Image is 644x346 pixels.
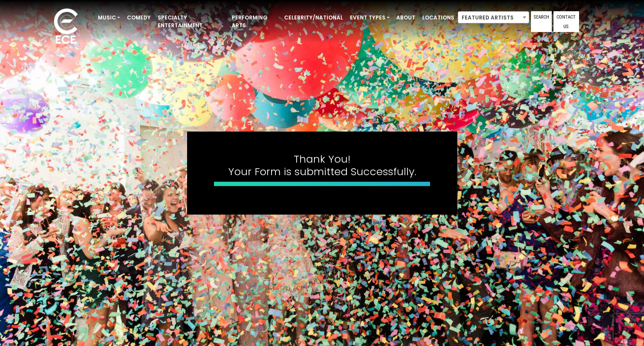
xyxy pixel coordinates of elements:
[346,10,393,25] a: Event Types
[553,11,579,32] a: Contact Us
[94,10,123,25] a: Music
[531,11,552,32] a: Search
[154,10,228,33] a: Specialty Entertainment
[458,12,529,24] span: Featured Artists
[44,6,87,48] img: ece_new_logo_whitev2-1.png
[458,11,529,23] span: Featured Artists
[214,153,430,178] h4: Thank You! Your Form is submitted Successfully.
[419,10,458,25] a: Locations
[281,10,346,25] a: Celebrity/National
[393,10,419,25] a: About
[123,10,154,25] a: Comedy
[228,10,281,33] a: Performing Arts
